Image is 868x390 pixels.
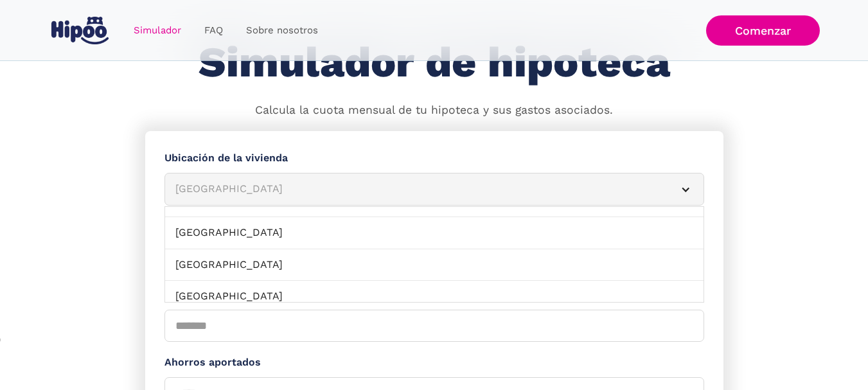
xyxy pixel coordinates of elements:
a: [GEOGRAPHIC_DATA] [165,281,704,313]
label: Ahorros aportados [164,355,704,371]
article: [GEOGRAPHIC_DATA] [164,173,704,206]
a: Comenzar [706,15,820,46]
a: FAQ [193,18,235,43]
a: home [49,12,112,49]
a: [GEOGRAPHIC_DATA] [165,249,704,281]
a: [GEOGRAPHIC_DATA] [165,217,704,249]
p: Calcula la cuota mensual de tu hipoteca y sus gastos asociados. [255,102,613,119]
a: Sobre nosotros [235,18,330,43]
label: Ubicación de la vivienda [164,150,704,166]
nav: [GEOGRAPHIC_DATA] [164,206,704,303]
h1: Simulador de hipoteca [199,39,670,86]
a: Simulador [122,18,193,43]
div: [GEOGRAPHIC_DATA] [175,181,662,197]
